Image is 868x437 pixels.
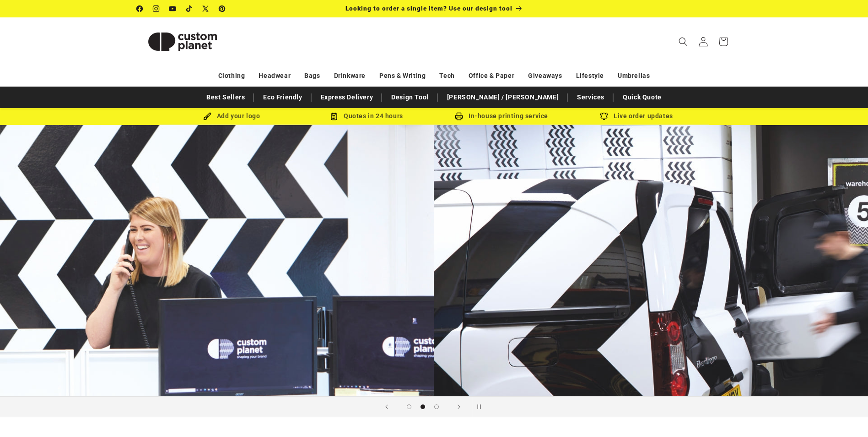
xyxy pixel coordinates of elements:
a: Lifestyle [576,68,604,84]
img: Order updates [600,112,608,120]
a: Quick Quote [618,89,666,105]
a: Office & Paper [469,68,514,84]
a: [PERSON_NAME] / [PERSON_NAME] [442,89,563,105]
iframe: Chat Widget [715,338,868,437]
button: Next slide [449,397,469,417]
button: Pause slideshow [472,397,492,417]
button: Load slide 2 of 3 [416,400,430,414]
a: Clothing [218,68,245,84]
a: Giveaways [528,68,562,84]
img: Order Updates Icon [330,112,338,120]
a: Best Sellers [202,89,249,105]
button: Previous slide [377,397,397,417]
div: In-house printing service [434,110,569,122]
a: Tech [439,68,454,84]
a: Design Tool [387,89,433,105]
span: Looking to order a single item? Use our design tool [345,5,512,12]
button: Load slide 1 of 3 [402,400,416,414]
summary: Search [673,32,693,52]
a: Drinkware [334,68,366,84]
div: Quotes in 24 hours [299,110,434,122]
img: Brush Icon [203,112,211,120]
a: Pens & Writing [379,68,426,84]
a: Eco Friendly [259,89,307,105]
a: Custom Planet [133,17,232,66]
a: Bags [304,68,320,84]
div: Add your logo [164,110,299,122]
img: In-house printing [455,112,463,120]
a: Express Delivery [316,89,378,105]
img: Custom Planet [137,21,228,62]
div: Live order updates [569,110,704,122]
a: Headwear [259,68,291,84]
a: Umbrellas [618,68,650,84]
a: Services [572,89,609,105]
button: Load slide 3 of 3 [430,400,443,414]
